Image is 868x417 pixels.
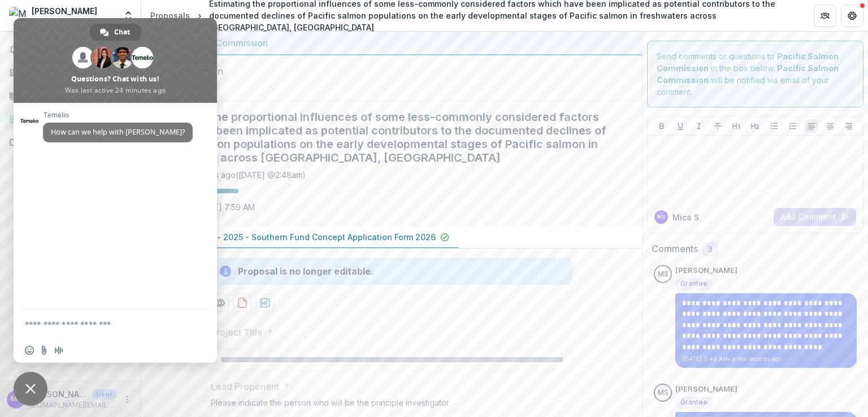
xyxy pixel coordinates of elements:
[150,36,633,50] div: Pacific Salmon Commission
[823,119,837,133] button: Align Center
[256,294,274,312] button: download-proposal
[841,5,863,27] button: Get Help
[842,119,856,133] button: Align Right
[711,119,724,133] button: Strike
[655,119,669,133] button: Bold
[150,231,436,243] p: [PERSON_NAME] - 2025 - Southern Fund Concept Application Form 2026
[658,271,669,278] div: Mica Smith
[43,111,193,119] span: Temelio
[675,265,737,276] p: [PERSON_NAME]
[120,5,136,27] button: Open entity switcher
[786,119,800,133] button: Ordered List
[25,310,183,338] textarea: Compose your message...
[11,396,21,403] div: Mica Smith
[25,346,34,355] span: Insert an emoji
[708,245,713,254] span: 3
[233,294,251,312] button: download-proposal
[211,398,572,412] div: Please indicate the person who will be the principle investigator.
[5,110,136,128] a: Proposals
[774,208,856,226] button: Add Comment
[54,346,63,355] span: Audio message
[767,119,781,133] button: Bullet List
[730,119,743,133] button: Heading 1
[674,119,687,133] button: Underline
[211,380,279,393] p: Lead Proponent
[114,24,130,41] span: Chat
[93,389,116,399] p: User
[166,169,306,181] div: Saved 4 hours ago ( [DATE] @ 2:48am )
[211,294,229,312] button: Preview 41e1e83d-4f2d-4106-848e-c7f0c6765232-0.pdf
[9,7,27,25] img: Mica Smith
[5,63,136,82] a: Dashboard
[652,244,698,254] h2: Comments
[680,280,708,288] span: Grantee
[14,372,47,406] a: Close chat
[238,264,374,278] div: Proposal is no longer editable.
[90,24,141,41] a: Chat
[657,214,666,220] div: Mica Smith
[29,400,116,410] p: [DOMAIN_NAME][EMAIL_ADDRESS][DOMAIN_NAME]
[211,325,263,339] p: Project Title
[5,133,136,151] a: Documents
[5,86,136,105] a: Tasks
[672,211,699,223] p: Mica S
[682,355,850,363] p: [DATE] 6:46 AM • a few seconds ago
[32,17,63,27] span: Nonprofit
[146,7,194,24] a: Proposals
[150,10,190,21] div: Proposals
[675,384,737,395] p: [PERSON_NAME]
[51,127,185,137] span: How can we help with [PERSON_NAME]?
[5,41,136,59] button: Notifications
[680,398,708,406] span: Grantee
[748,119,762,133] button: Heading 2
[150,110,615,164] h2: Estimating the proportional influences of some less-commonly considered factors which have been i...
[814,5,836,27] button: Partners
[647,41,863,107] div: Send comments or questions to in the box below. will be notified via email of your comment.
[805,119,818,133] button: Align Left
[658,389,669,397] div: Mica Smith
[32,5,97,17] div: [PERSON_NAME]
[692,119,706,133] button: Italicize
[40,346,49,355] span: Send a file
[29,388,88,400] p: [PERSON_NAME]
[120,393,134,406] button: More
